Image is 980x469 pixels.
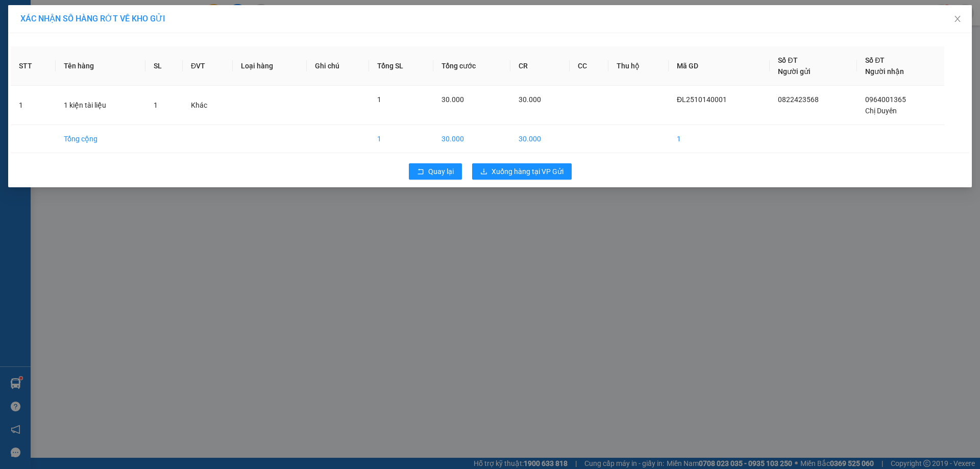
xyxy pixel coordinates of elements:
[56,46,145,86] th: Tên hàng
[865,107,897,115] span: Chị Duyên
[417,168,424,176] span: rollback
[669,46,770,86] th: Mã GD
[510,46,570,86] th: CR
[480,168,487,176] span: download
[865,67,904,76] span: Người nhận
[145,46,183,86] th: SL
[377,95,381,104] span: 1
[56,86,145,125] td: 1 kiện tài liệu
[778,95,819,104] span: 0822423568
[865,95,906,104] span: 0964001365
[865,56,885,64] span: Số ĐT
[433,125,510,153] td: 30.000
[9,9,24,19] span: Gửi:
[56,125,145,153] td: Tổng cộng
[570,46,608,86] th: CC
[433,46,510,86] th: Tổng cước
[11,46,56,86] th: STT
[409,163,462,180] button: rollbackQuay lại
[677,95,727,104] span: ĐL2510140001
[9,44,112,58] div: 0969961540
[778,56,797,64] span: Số ĐT
[119,32,202,46] div: 0354758882
[9,32,112,44] div: vân
[953,15,962,23] span: close
[233,46,307,86] th: Loại hàng
[118,64,203,89] div: 30.000
[778,67,811,76] span: Người gửi
[369,125,434,153] td: 1
[118,64,148,88] span: CHƯA CƯỚC :
[9,9,112,32] div: [GEOGRAPHIC_DATA]
[510,125,570,153] td: 30.000
[442,95,464,104] span: 30.000
[119,9,202,32] div: [PERSON_NAME]
[183,46,233,86] th: ĐVT
[669,125,770,153] td: 1
[472,163,572,180] button: downloadXuống hàng tại VP Gửi
[519,95,541,104] span: 30.000
[307,46,369,86] th: Ghi chú
[428,166,454,177] span: Quay lại
[154,101,158,109] span: 1
[608,46,668,86] th: Thu hộ
[369,46,434,86] th: Tổng SL
[11,86,56,125] td: 1
[20,14,165,23] span: XÁC NHẬN SỐ HÀNG RỚT VỀ KHO GỬI
[119,9,144,19] span: Nhận:
[943,5,972,34] button: Close
[492,166,563,177] span: Xuống hàng tại VP Gửi
[183,86,233,125] td: Khác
